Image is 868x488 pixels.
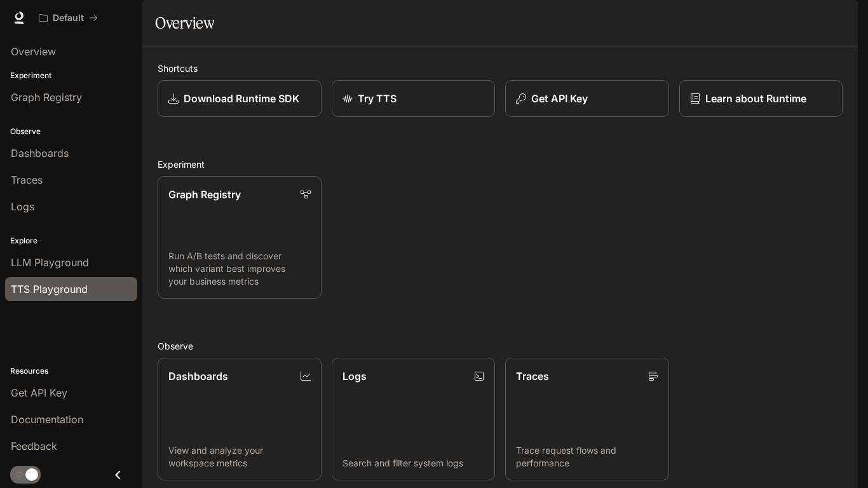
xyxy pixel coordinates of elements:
a: LogsSearch and filter system logs [332,358,496,480]
h2: Experiment [158,158,843,171]
a: Graph RegistryRun A/B tests and discover which variant best improves your business metrics [158,176,322,299]
button: Get API Key [505,80,669,117]
a: Learn about Runtime [679,80,843,117]
p: Learn about Runtime [705,91,806,106]
p: Search and filter system logs [342,457,485,470]
p: Dashboards [168,369,228,384]
p: Graph Registry [168,187,241,202]
p: View and analyze your workspace metrics [168,444,311,470]
p: Traces [516,369,549,384]
p: Logs [342,369,367,384]
p: Try TTS [358,91,397,106]
h2: Observe [158,339,843,353]
p: Default [53,13,84,24]
p: Get API Key [531,91,588,106]
a: Try TTS [332,80,496,117]
h2: Shortcuts [158,62,843,75]
a: DashboardsView and analyze your workspace metrics [158,358,322,480]
p: Trace request flows and performance [516,444,658,470]
a: Download Runtime SDK [158,80,322,117]
button: All workspaces [33,5,104,30]
p: Run A/B tests and discover which variant best improves your business metrics [168,250,311,288]
h1: Overview [155,10,214,36]
p: Download Runtime SDK [184,91,299,106]
a: TracesTrace request flows and performance [505,358,669,480]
